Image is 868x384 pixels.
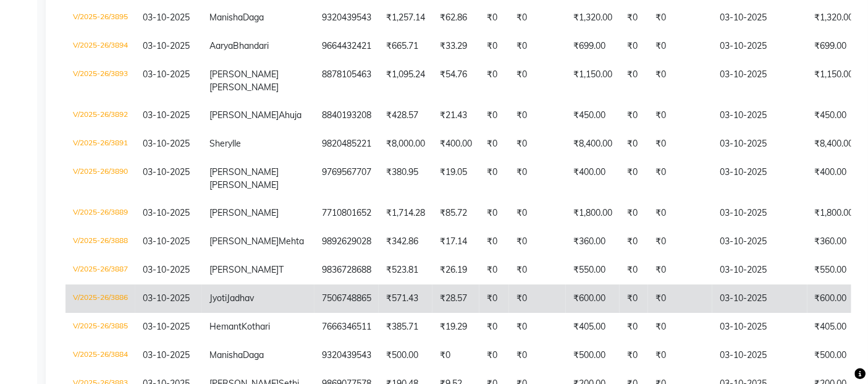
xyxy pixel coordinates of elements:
[432,61,479,101] td: ₹54.76
[620,130,648,158] td: ₹0
[479,199,509,228] td: ₹0
[620,228,648,256] td: ₹0
[209,179,279,190] span: [PERSON_NAME]
[432,341,479,370] td: ₹0
[620,4,648,32] td: ₹0
[509,284,566,313] td: ₹0
[379,284,432,313] td: ₹571.43
[566,130,620,158] td: ₹8,400.00
[65,158,135,199] td: V/2025-26/3890
[648,341,712,370] td: ₹0
[209,236,279,247] span: [PERSON_NAME]
[479,341,509,370] td: ₹0
[209,207,279,218] span: [PERSON_NAME]
[379,32,432,61] td: ₹665.71
[279,236,304,247] span: Mehta
[479,4,509,32] td: ₹0
[479,228,509,256] td: ₹0
[209,40,233,51] span: Aarya
[479,32,509,61] td: ₹0
[712,130,807,158] td: 03-10-2025
[432,313,479,341] td: ₹19.29
[648,256,712,284] td: ₹0
[620,61,648,101] td: ₹0
[143,207,190,218] span: 03-10-2025
[509,158,566,199] td: ₹0
[432,228,479,256] td: ₹17.14
[712,32,807,61] td: 03-10-2025
[143,69,190,80] span: 03-10-2025
[143,264,190,275] span: 03-10-2025
[620,341,648,370] td: ₹0
[566,4,620,32] td: ₹1,320.00
[314,130,379,158] td: 9820485221
[314,61,379,101] td: 8878105463
[620,101,648,130] td: ₹0
[209,292,227,304] span: Jyoti
[65,228,135,256] td: V/2025-26/3888
[566,158,620,199] td: ₹400.00
[432,32,479,61] td: ₹33.29
[648,61,712,101] td: ₹0
[209,349,243,361] span: Manisha
[648,101,712,130] td: ₹0
[143,292,190,304] span: 03-10-2025
[432,284,479,313] td: ₹28.57
[314,32,379,61] td: 9664432421
[479,61,509,101] td: ₹0
[479,158,509,199] td: ₹0
[314,228,379,256] td: 9892629028
[379,313,432,341] td: ₹385.71
[432,4,479,32] td: ₹62.86
[243,12,264,23] span: Daga
[314,4,379,32] td: 9320439543
[143,321,190,332] span: 03-10-2025
[65,4,135,32] td: V/2025-26/3895
[712,313,807,341] td: 03-10-2025
[209,166,279,177] span: [PERSON_NAME]
[314,256,379,284] td: 9836728688
[209,109,279,121] span: [PERSON_NAME]
[712,199,807,228] td: 03-10-2025
[566,313,620,341] td: ₹405.00
[566,341,620,370] td: ₹500.00
[566,199,620,228] td: ₹1,800.00
[566,228,620,256] td: ₹360.00
[648,199,712,228] td: ₹0
[509,313,566,341] td: ₹0
[648,32,712,61] td: ₹0
[479,101,509,130] td: ₹0
[379,130,432,158] td: ₹8,000.00
[65,61,135,101] td: V/2025-26/3893
[379,228,432,256] td: ₹342.86
[314,313,379,341] td: 7666346511
[143,349,190,361] span: 03-10-2025
[648,130,712,158] td: ₹0
[509,4,566,32] td: ₹0
[648,313,712,341] td: ₹0
[509,341,566,370] td: ₹0
[479,130,509,158] td: ₹0
[143,40,190,51] span: 03-10-2025
[279,109,301,121] span: Ahuja
[432,101,479,130] td: ₹21.43
[479,313,509,341] td: ₹0
[648,284,712,313] td: ₹0
[379,101,432,130] td: ₹428.57
[479,284,509,313] td: ₹0
[620,256,648,284] td: ₹0
[712,158,807,199] td: 03-10-2025
[379,341,432,370] td: ₹500.00
[314,284,379,313] td: 7506748865
[143,166,190,177] span: 03-10-2025
[479,256,509,284] td: ₹0
[432,256,479,284] td: ₹26.19
[143,138,190,149] span: 03-10-2025
[509,199,566,228] td: ₹0
[379,256,432,284] td: ₹523.81
[620,199,648,228] td: ₹0
[712,284,807,313] td: 03-10-2025
[432,130,479,158] td: ₹400.00
[65,130,135,158] td: V/2025-26/3891
[566,32,620,61] td: ₹699.00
